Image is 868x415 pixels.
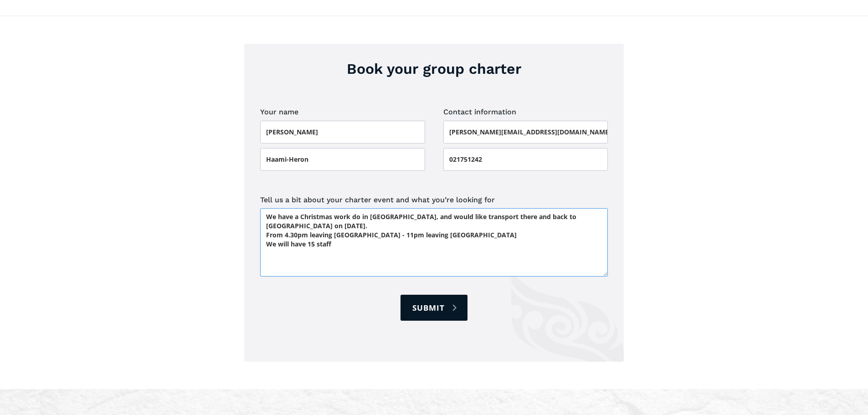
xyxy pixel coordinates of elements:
[443,148,608,171] input: Phone
[260,148,425,171] input: Last name
[260,60,608,78] h3: Book your group charter
[260,105,298,118] legend: Your name
[260,121,425,143] input: First name
[443,121,608,143] input: Email
[401,295,467,321] input: Submit
[260,105,608,339] form: Group charter booking
[443,105,516,118] legend: Contact information
[260,194,608,206] label: Tell us a bit about your charter event and what you’re looking for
